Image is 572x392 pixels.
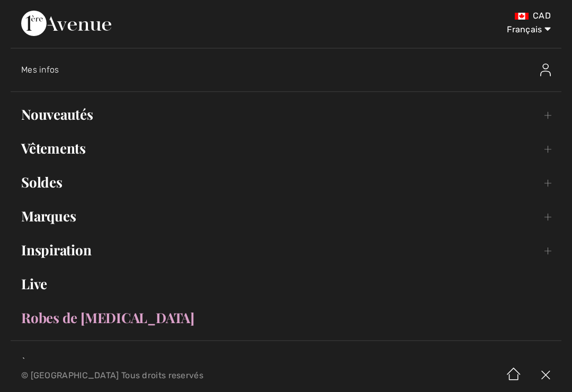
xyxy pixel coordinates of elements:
img: Accueil [498,359,530,392]
img: X [530,359,561,392]
a: Vêtements [11,137,561,160]
a: À propos [21,357,56,367]
a: Marques [11,204,561,228]
a: Mes infosMes infos [21,53,561,87]
div: CAD [336,11,551,21]
span: Mes infos [21,65,59,75]
img: Mes infos [540,64,551,76]
img: 1ère Avenue [21,11,111,36]
p: © [GEOGRAPHIC_DATA] Tous droits reservés [21,372,336,379]
a: Nouveautés [11,103,561,126]
a: Inspiration [11,238,561,262]
a: Robes de [MEDICAL_DATA] [11,306,561,329]
a: Soldes [11,171,561,194]
a: Live [11,272,561,296]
